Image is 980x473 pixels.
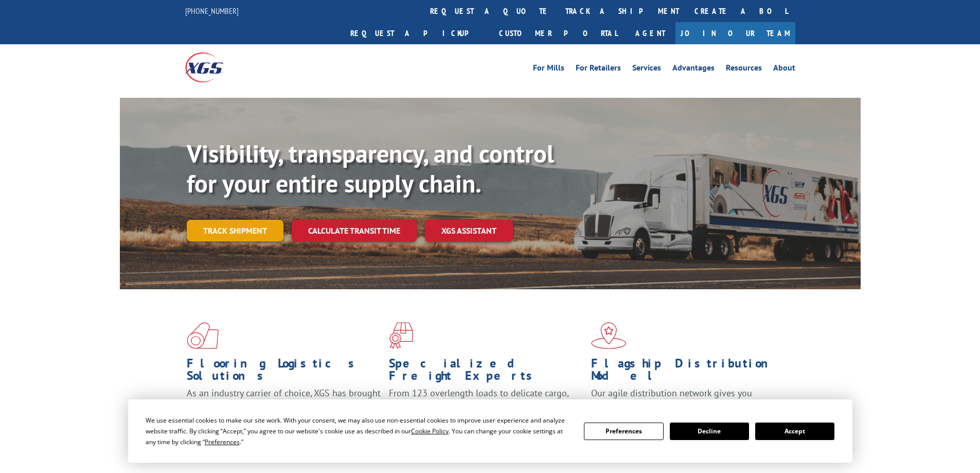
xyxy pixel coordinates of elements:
a: For Retailers [576,64,621,75]
img: xgs-icon-flagship-distribution-model-red [591,322,627,349]
button: Accept [755,423,834,440]
img: xgs-icon-focused-on-flooring-red [389,322,413,349]
a: Calculate transit time [292,220,417,242]
h1: Specialized Freight Experts [389,357,583,387]
p: From 123 overlength loads to delicate cargo, our experienced staff knows the best way to move you... [389,387,583,433]
a: For Mills [533,64,564,75]
a: Join Our Team [675,22,795,44]
a: Agent [625,22,675,44]
div: Cookie Consent Prompt [128,399,852,463]
a: Advantages [672,64,715,75]
a: [PHONE_NUMBER] [185,6,239,16]
span: Our agile distribution network gives you nationwide inventory management on demand. [591,387,780,411]
span: As an industry carrier of choice, XGS has brought innovation and dedication to flooring logistics... [187,387,381,424]
span: Preferences [205,437,240,446]
b: Visibility, transparency, and control for your entire supply chain. [187,137,554,199]
button: Decline [670,423,749,440]
a: About [773,64,795,75]
a: Resources [726,64,762,75]
img: xgs-icon-total-supply-chain-intelligence-red [187,322,219,349]
a: XGS ASSISTANT [425,220,513,242]
h1: Flagship Distribution Model [591,357,786,387]
a: Request a pickup [343,22,491,44]
h1: Flooring Logistics Solutions [187,357,381,387]
a: Customer Portal [491,22,625,44]
a: Services [632,64,661,75]
div: We use essential cookies to make our site work. With your consent, we may also use non-essential ... [146,415,572,447]
a: Track shipment [187,220,283,241]
button: Preferences [584,423,663,440]
span: Cookie Policy [411,427,449,435]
